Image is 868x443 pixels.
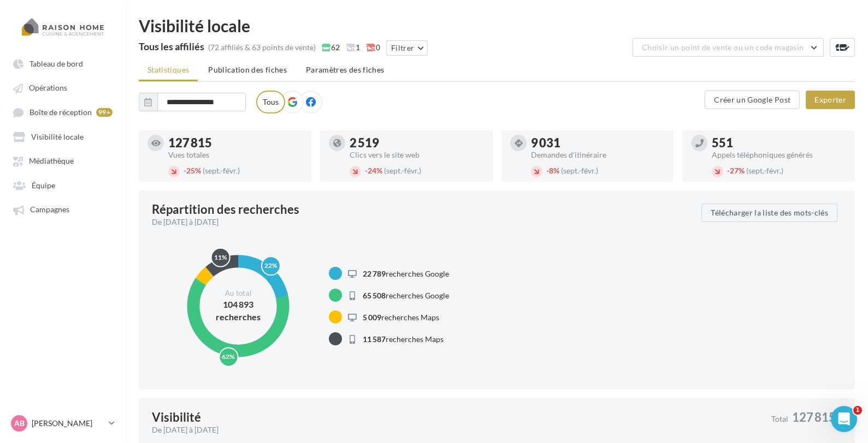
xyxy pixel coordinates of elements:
[365,166,382,175] span: 24%
[806,91,855,109] button: Exporter
[208,42,316,53] div: (72 affiliés & 63 points de vente)
[7,127,119,146] a: Visibilité locale
[7,199,119,219] a: Campagnes
[7,77,119,97] a: Opérations
[30,205,69,214] span: Campagnes
[363,313,439,322] span: recherches Maps
[152,411,201,423] div: Visibilité
[29,157,74,166] span: Médiathèque
[256,91,285,113] label: Tous
[363,334,444,344] span: recherches Maps
[746,166,783,175] span: (sept.-févr.)
[831,406,857,432] iframe: Intercom live chat
[9,413,117,434] a: AB [PERSON_NAME]
[203,166,240,175] span: (sept.-févr.)
[546,166,549,175] span: -
[29,59,83,68] span: Tableau de bord
[7,53,119,73] a: Tableau de bord
[31,132,84,141] span: Visibilité locale
[546,166,559,175] span: 8%
[727,166,745,175] span: 27%
[14,418,25,429] span: AB
[152,217,693,228] div: De [DATE] à [DATE]
[386,40,428,56] button: Filtrer
[29,107,92,117] span: Boîte de réception
[96,108,113,117] div: 99+
[350,151,484,159] div: Clics vers le site web
[561,166,598,175] span: (sept.-févr.)
[771,415,788,423] span: Total
[531,137,665,149] div: 9 031
[366,42,380,53] span: 0
[363,269,449,278] span: recherches Google
[168,151,303,159] div: Vues totales
[184,166,201,175] span: 25%
[363,269,386,278] span: 22 789
[705,91,800,109] button: Créer un Google Post
[32,418,104,429] p: [PERSON_NAME]
[363,291,449,300] span: recherches Google
[384,166,421,175] span: (sept.-févr.)
[712,151,846,159] div: Appels téléphoniques générés
[208,65,287,74] span: Publication des fiches
[139,17,855,34] div: Visibilité locale
[346,42,360,53] span: 1
[792,411,836,423] span: 127 815
[152,424,763,435] div: De [DATE] à [DATE]
[363,291,386,300] span: 65 508
[531,151,665,159] div: Demandes d'itinéraire
[322,42,340,53] span: 62
[365,166,368,175] span: -
[306,65,384,74] span: Paramètres des fiches
[7,151,119,170] a: Médiathèque
[32,181,55,190] span: Équipe
[853,406,862,415] span: 1
[363,313,381,322] span: 5 009
[701,203,837,222] button: Télécharger la liste des mots-clés
[7,175,119,195] a: Équipe
[712,137,846,149] div: 551
[139,41,204,51] div: Tous les affiliés
[350,137,484,149] div: 2 519
[363,334,386,344] span: 11 587
[152,203,299,215] div: Répartition des recherches
[633,38,824,57] button: Choisir un point de vente ou un code magasin
[727,166,730,175] span: -
[184,166,186,175] span: -
[168,137,303,149] div: 127 815
[29,83,67,93] span: Opérations
[7,102,119,122] a: Boîte de réception 99+
[642,43,804,52] span: Choisir un point de vente ou un code magasin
